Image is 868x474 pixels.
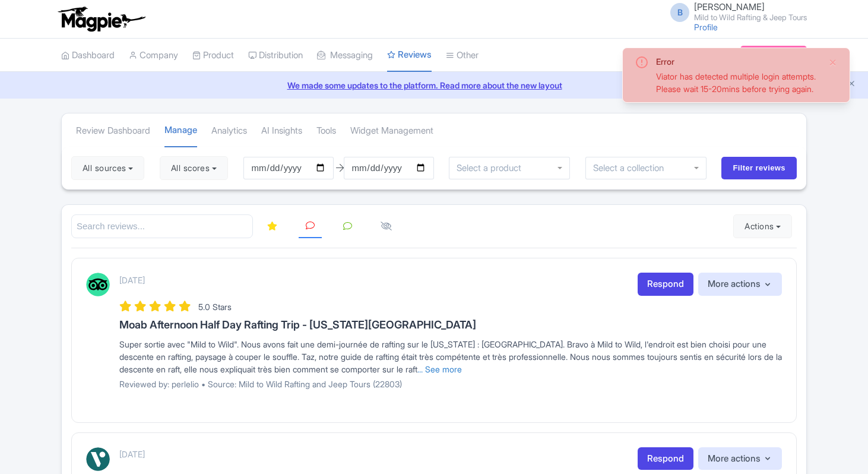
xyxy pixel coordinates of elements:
a: Dashboard [61,39,115,72]
input: Select a collection [593,163,672,173]
a: Tools [316,115,336,147]
button: More actions [698,273,782,296]
p: Reviewed by: perlelio • Source: Mild to Wild Rafting and Jeep Tours (22803) [119,378,782,390]
input: Filter reviews [721,157,797,179]
a: Product [192,39,234,72]
img: Viator Logo [86,447,110,471]
p: [DATE] [119,274,145,286]
span: 5.0 Stars [198,302,232,312]
small: Mild to Wild Rafting & Jeep Tours [694,14,807,21]
h3: Moab Afternoon Half Day Rafting Trip - [US_STATE][GEOGRAPHIC_DATA] [119,319,782,331]
input: Search reviews... [71,214,253,239]
a: B [PERSON_NAME] Mild to Wild Rafting & Jeep Tours [663,2,807,21]
a: Respond [638,273,693,296]
span: [PERSON_NAME] [694,1,765,12]
p: [DATE] [119,448,145,460]
img: logo-ab69f6fb50320c5b225c76a69d11143b.png [55,6,147,32]
span: B [670,3,689,22]
a: ... See more [417,364,462,374]
a: We made some updates to the platform. Read more about the new layout [7,79,861,91]
a: Profile [694,22,718,32]
a: Analytics [211,115,247,147]
div: Viator has detected multiple login attempts. Please wait 15-20mins before trying again. [656,70,819,95]
a: Other [446,39,479,72]
button: Close [828,55,838,69]
a: Manage [164,114,197,148]
a: Distribution [248,39,303,72]
button: All scores [160,156,228,180]
img: Tripadvisor Logo [86,273,110,296]
a: Reviews [387,39,432,72]
button: Actions [733,214,792,238]
button: More actions [698,447,782,470]
button: Close announcement [847,78,856,91]
a: Respond [638,447,693,470]
a: Messaging [317,39,373,72]
a: Subscription [740,46,807,64]
a: Review Dashboard [76,115,150,147]
a: AI Insights [261,115,302,147]
a: Widget Management [350,115,433,147]
a: Company [129,39,178,72]
input: Select a product [457,163,528,173]
div: Error [656,55,819,68]
button: All sources [71,156,144,180]
div: Super sortie avec "Mild to Wild". Nous avons fait une demi-journée de rafting sur le [US_STATE] :... [119,338,782,375]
